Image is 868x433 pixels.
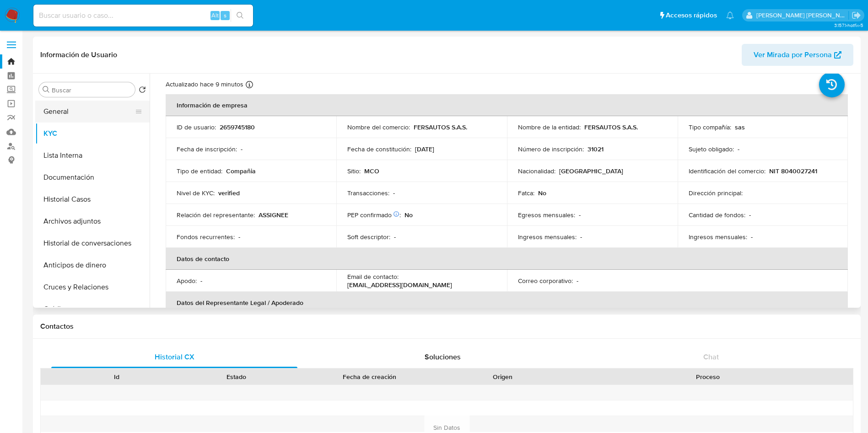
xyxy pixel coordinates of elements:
div: Fecha de creación [303,372,437,381]
p: Correo corporativo : [518,277,573,285]
p: Nombre de la entidad : [518,123,581,131]
p: Transacciones : [347,189,389,197]
button: Buscar [43,86,50,93]
p: Apodo : [177,277,197,285]
th: Datos de contacto [166,248,848,270]
p: Soft descriptor : [347,233,390,241]
p: - [751,233,753,241]
p: Tipo compañía : [689,123,731,131]
a: Notificaciones [726,11,734,19]
p: Ingresos mensuales : [689,233,747,241]
p: - [394,233,396,241]
p: - [749,211,751,219]
button: Archivos adjuntos [35,210,150,232]
span: Chat [703,352,719,362]
div: Estado [183,372,290,381]
p: ASSIGNEE [259,211,288,219]
p: Fecha de inscripción : [177,145,237,153]
span: Alt [211,11,219,20]
p: PEP confirmado : [347,211,401,219]
button: Cruces y Relaciones [35,276,150,298]
h1: Contactos [40,322,853,331]
span: Accesos rápidos [666,11,717,20]
button: Historial de conversaciones [35,232,150,254]
div: Origen [449,372,556,381]
p: Número de inscripción : [518,145,584,153]
p: Relación del representante : [177,211,255,219]
input: Buscar usuario o caso... [33,10,253,21]
button: Historial Casos [35,188,150,210]
p: Compañia [226,167,256,175]
button: KYC [35,123,150,144]
p: Nivel de KYC : [177,189,215,197]
p: Email de contacto : [347,273,399,281]
h1: Información de Usuario [40,50,117,59]
p: Egresos mensuales : [518,211,575,219]
p: Sitio : [347,167,361,175]
p: ID de usuario : [177,123,216,131]
p: 31021 [588,145,604,153]
p: verified [218,189,240,197]
p: FERSAUTOS S.A.S. [584,123,638,131]
p: - [238,233,240,241]
p: [EMAIL_ADDRESS][DOMAIN_NAME] [347,281,452,289]
p: david.marinmartinez@mercadolibre.com.co [756,11,849,20]
p: - [241,145,243,153]
p: - [393,189,395,197]
p: Ingresos mensuales : [518,233,577,241]
button: Créditos [35,298,150,320]
span: Historial CX [155,352,194,362]
p: FERSAUTOS S.A.S. [414,123,467,131]
p: No [538,189,546,197]
span: Soluciones [425,352,461,362]
button: Ver Mirada por Persona [742,44,853,66]
p: - [580,233,582,241]
a: Salir [852,11,861,20]
p: - [577,277,578,285]
p: 2659745180 [220,123,255,131]
div: Proceso [569,372,846,381]
p: Dirección principal : [689,189,743,197]
p: No [404,211,413,219]
p: - [738,145,739,153]
p: Nombre del comercio : [347,123,410,131]
p: Tipo de entidad : [177,167,222,175]
p: MCO [364,167,379,175]
p: NIT 8040027241 [769,167,817,175]
p: Identificación del comercio : [689,167,766,175]
button: search-icon [231,9,249,22]
p: [DATE] [415,145,434,153]
p: Cantidad de fondos : [689,211,745,219]
button: Anticipos de dinero [35,254,150,276]
p: [GEOGRAPHIC_DATA] [559,167,623,175]
p: Nacionalidad : [518,167,555,175]
button: Documentación [35,166,150,188]
p: - [200,277,202,285]
p: sas [735,123,745,131]
input: Buscar [52,86,131,94]
div: Id [63,372,170,381]
button: Lista Interna [35,144,150,166]
p: Fatca : [518,189,534,197]
th: Información de empresa [166,94,848,116]
p: Sujeto obligado : [689,145,734,153]
p: - [579,211,581,219]
button: Volver al orden por defecto [139,86,146,96]
th: Datos del Representante Legal / Apoderado [166,292,848,314]
span: Ver Mirada por Persona [754,44,832,66]
p: Actualizado hace 9 minutos [166,80,243,89]
p: Fondos recurrentes : [177,233,235,241]
p: Fecha de constitución : [347,145,411,153]
button: General [35,101,142,123]
span: s [224,11,226,20]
